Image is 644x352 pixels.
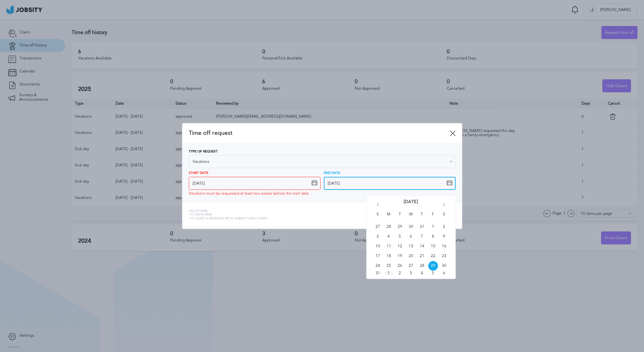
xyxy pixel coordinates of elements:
span: Wed Aug 20 2025 [406,251,416,261]
span: Thu Aug 07 2025 [417,232,427,241]
span: T [395,212,405,222]
span: Sat Aug 16 2025 [439,241,449,251]
span: Wed Jul 30 2025 [406,222,416,232]
span: Wed Aug 27 2025 [406,261,416,271]
span: Sat Aug 02 2025 [439,222,449,232]
span: Thu Aug 28 2025 [417,261,427,271]
span: Thu Sep 04 2025 [417,271,427,276]
span: Fri Aug 22 2025 [428,251,438,261]
span: S [373,212,383,222]
span: Sun Aug 10 2025 [373,241,383,251]
span: Fri Aug 01 2025 [428,222,438,232]
span: Thu Aug 21 2025 [417,251,427,261]
span: Tue Aug 26 2025 [395,261,405,271]
span: Fri Aug 08 2025 [428,232,438,241]
span: Sun Aug 31 2025 [373,271,383,276]
span: Thu Jul 31 2025 [417,222,427,232]
span: Sat Aug 30 2025 [439,261,449,271]
span: Mon Aug 11 2025 [384,241,394,251]
span: [DATE] [404,199,418,212]
span: M [384,212,394,222]
span: Mon Jul 28 2025 [384,222,394,232]
span: Wed Sep 03 2025 [406,271,416,276]
span: T [417,212,427,222]
span: Fri Aug 29 2025 [428,261,438,271]
span: Mon Aug 04 2025 [384,232,394,241]
span: Wed Aug 13 2025 [406,241,416,251]
span: Sun Aug 03 2025 [373,232,383,241]
span: Type of Request [189,150,218,154]
span: W [406,212,416,222]
span: Sat Aug 23 2025 [439,251,449,261]
span: Wed Aug 06 2025 [406,232,416,241]
span: Tue Aug 12 2025 [395,241,405,251]
span: - At least 6 months with jobsity and client [189,217,268,221]
span: Thu Aug 14 2025 [417,241,427,251]
span: Tue Sep 02 2025 [395,271,405,276]
span: Start Date [189,171,208,175]
span: Vacations must be requested at least two weeks before the start date. [189,191,310,196]
span: Mon Aug 18 2025 [384,251,394,261]
span: Tue Jul 29 2025 [395,222,405,232]
span: Sat Sep 06 2025 [439,271,449,276]
span: Sun Jul 27 2025 [373,222,383,232]
i: Go forward 1 month [441,203,447,209]
span: Mon Aug 25 2025 [384,261,394,271]
i: Go back 1 month [375,203,381,209]
span: End Date [324,171,340,175]
span: - 15 days max [189,213,268,217]
span: Tue Aug 05 2025 [395,232,405,241]
span: Sat Aug 09 2025 [439,232,449,241]
span: Sun Aug 24 2025 [373,261,383,271]
span: Fri Sep 05 2025 [428,271,438,276]
span: Time off request [189,130,450,137]
span: Tue Aug 19 2025 [395,251,405,261]
span: S [439,212,449,222]
span: F [428,212,438,222]
span: Mon Sep 01 2025 [384,271,394,276]
span: Fri Aug 15 2025 [428,241,438,251]
span: Sun Aug 17 2025 [373,251,383,261]
span: Vacations: [189,209,268,213]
